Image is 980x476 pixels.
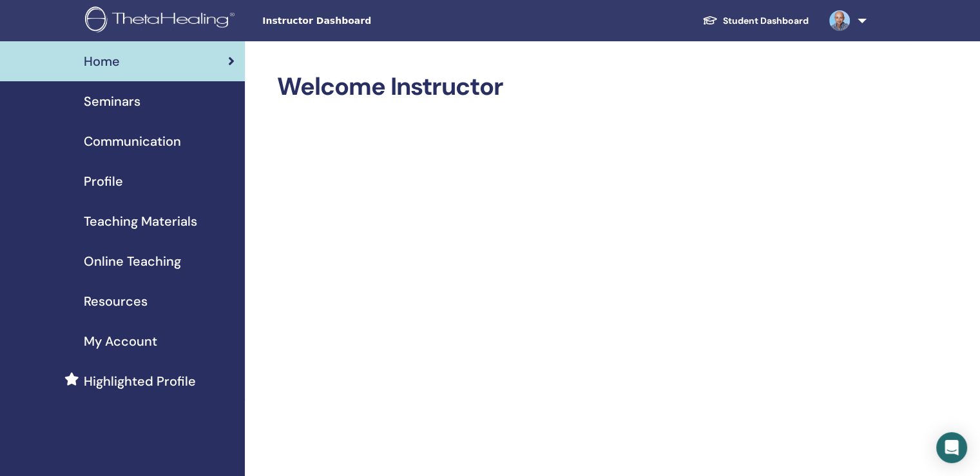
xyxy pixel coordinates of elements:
span: Home [84,52,120,71]
span: My Account [84,332,157,351]
span: Instructor Dashboard [262,14,456,28]
span: Communication [84,132,181,151]
span: Resources [84,292,148,311]
span: Profile [84,172,123,191]
h2: Welcome Instructor [277,72,864,102]
span: Seminars [84,92,140,111]
img: graduation-cap-white.svg [702,15,718,26]
img: default.jpg [829,10,850,31]
span: Teaching Materials [84,212,197,231]
img: logo.png [85,6,239,35]
a: Student Dashboard [692,9,819,33]
span: Online Teaching [84,252,181,271]
span: Highlighted Profile [84,372,196,391]
div: Open Intercom Messenger [936,432,967,463]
